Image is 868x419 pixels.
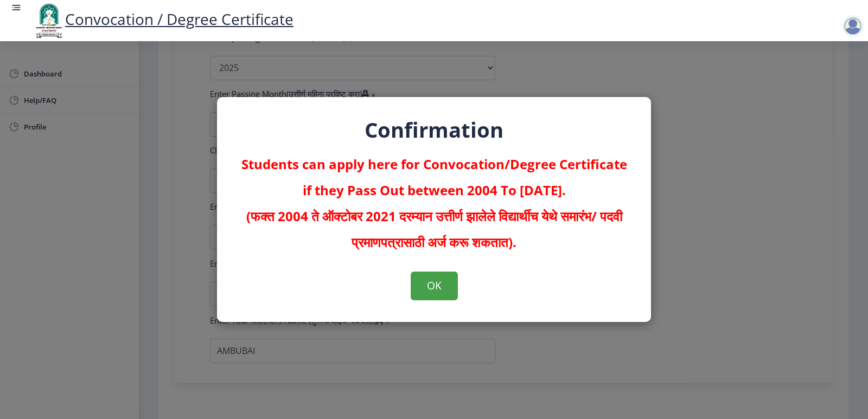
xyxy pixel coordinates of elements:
a: Convocation / Degree Certificate [33,9,293,29]
h2: Confirmation [239,119,629,140]
strong: (फक्त 2004 ते ऑक्टोबर 2021 दरम्यान उत्तीर्ण झालेले विद्यार्थीच येथे समारंभ/ पदवी प्रमाणपत्रासाठी ... [246,207,622,251]
img: logo [33,2,65,39]
p: Students can apply here for Convocation/Degree Certificate if they Pass Out between 2004 To [DATE]. [239,151,629,255]
button: OK [411,272,458,300]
